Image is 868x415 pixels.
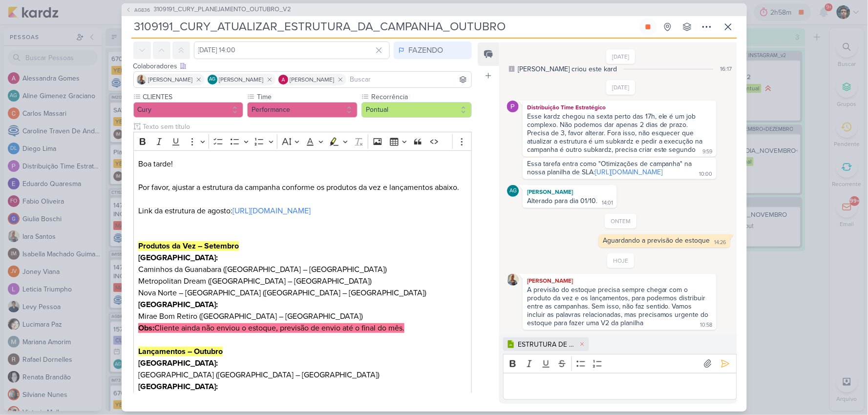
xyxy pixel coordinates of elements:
strong: Lançamentos – Outubro [138,347,223,356]
div: 14:01 [602,199,613,207]
img: Iara Santos [507,274,519,286]
div: Essa tarefa entra como "Otimizações de campanha" na nossa planilha de SLA: [527,160,694,176]
p: [GEOGRAPHIC_DATA] ([GEOGRAPHIC_DATA] – [GEOGRAPHIC_DATA]) [138,393,466,404]
div: Editor toolbar [133,132,472,151]
a: [URL][DOMAIN_NAME] [233,206,311,216]
div: Distribuição Time Estratégico [525,103,714,112]
input: Buscar [348,74,470,85]
button: FAZENDO [394,41,472,59]
img: Iara Santos [137,75,147,84]
div: ESTRUTURA DE CAMPANHA OUTUBRO - ESTOQUES.xlsx [518,339,576,350]
label: CLIENTES [142,92,244,102]
button: Pontual [361,102,472,118]
div: 10:00 [699,170,713,178]
div: [PERSON_NAME] [525,276,714,286]
div: 9:59 [703,148,713,156]
input: Kard Sem Título [131,18,637,36]
div: Parar relógio [644,23,652,31]
div: Editor editing area: main [503,373,737,400]
input: Select a date [194,41,390,59]
div: [PERSON_NAME] [525,187,615,197]
p: Mirae Bom Retiro ([GEOGRAPHIC_DATA] – [GEOGRAPHIC_DATA]) [138,311,466,322]
mark: Cliente ainda não enviou o estoque, previsão de envio até o final do mês. [138,323,404,333]
input: Texto sem título [141,122,472,132]
span: [PERSON_NAME] [148,75,193,84]
p: Metropolitan Dream ([GEOGRAPHIC_DATA] – [GEOGRAPHIC_DATA]) [138,275,466,287]
div: 16:17 [720,64,732,73]
img: Alessandra Gomes [278,75,288,84]
strong: [GEOGRAPHIC_DATA]: [138,382,218,392]
strong: [GEOGRAPHIC_DATA]: [138,253,218,263]
p: Nova Norte – [GEOGRAPHIC_DATA] ([GEOGRAPHIC_DATA] – [GEOGRAPHIC_DATA]) [138,287,466,299]
a: [URL][DOMAIN_NAME] [595,168,662,176]
strong: Obs: [138,323,154,333]
p: Boa tarde! Por favor, ajustar a estrutura da campanha conforme os produtos da vez e lançamentos a... [138,158,466,240]
span: [PERSON_NAME] [219,75,264,84]
div: Alterado para dia 01/10. [527,197,597,205]
div: Colaboradores [133,61,472,71]
div: FAZENDO [408,44,443,56]
img: Distribuição Time Estratégico [507,101,519,112]
div: Aguardando a previsão de estoque [603,236,710,245]
p: AG [509,188,517,194]
p: [GEOGRAPHIC_DATA] ([GEOGRAPHIC_DATA] – [GEOGRAPHIC_DATA]) [138,369,466,381]
button: Cury [133,102,244,118]
label: Recorrência [370,92,472,102]
div: 10:58 [700,321,713,329]
strong: [GEOGRAPHIC_DATA]: [138,300,218,310]
p: AG [209,77,215,82]
div: 14:26 [715,239,726,247]
label: Time [256,92,358,102]
div: Aline Gimenez Graciano [208,75,217,84]
p: Caminhos da Guanabara ([GEOGRAPHIC_DATA] – [GEOGRAPHIC_DATA]) [138,264,466,275]
button: Performance [247,102,358,118]
span: [PERSON_NAME] [290,75,335,84]
strong: Produtos da Vez – Setembro [138,241,239,251]
div: A previsão do estoque precisa sempre chegar com o produto da vez e os lançamentos, para podermos ... [527,286,711,327]
div: Esse kardz chegou na sexta perto das 17h, ele é um job complexo. Não podemos dar apenas 2 dias de... [527,112,705,154]
div: Aline Gimenez Graciano [507,185,519,197]
div: [PERSON_NAME] criou este kard [518,64,617,74]
div: Editor toolbar [503,354,737,373]
strong: [GEOGRAPHIC_DATA]: [138,358,218,368]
